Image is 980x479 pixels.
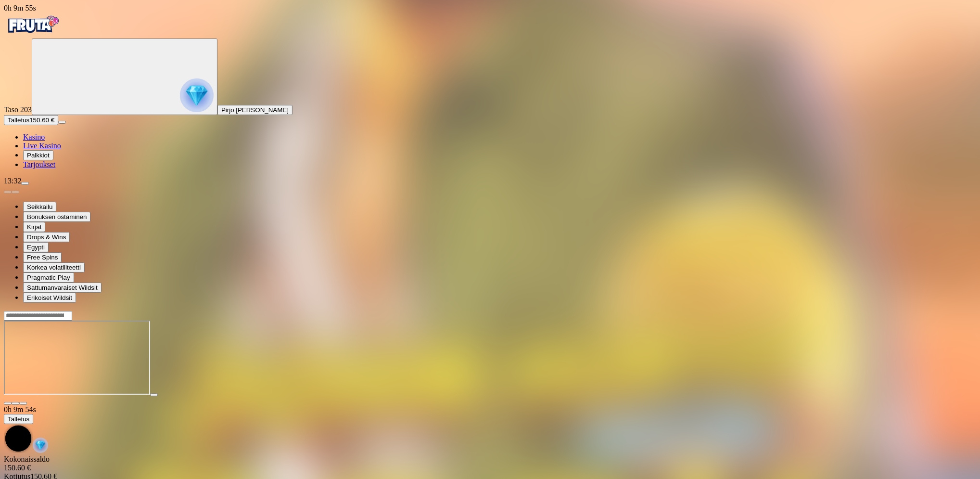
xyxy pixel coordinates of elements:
[27,213,87,220] span: Bonuksen ostaminen
[19,402,27,405] button: fullscreen icon
[27,203,52,210] span: Seikkailu
[12,402,19,405] button: chevron-down icon
[29,117,54,124] span: 150.60 €
[8,415,29,423] span: Talletus
[4,455,976,472] div: Kokonaissaldo
[33,438,48,453] img: reward-icon
[221,106,289,114] span: Pirjo [PERSON_NAME]
[23,212,90,222] button: Bonuksen ostaminen
[23,160,55,168] a: Tarjoukset
[217,105,293,115] button: Pirjo [PERSON_NAME]
[27,264,81,271] span: Korkea volatiliteetti
[23,262,85,272] button: Korkea volatiliteetti
[4,405,36,414] span: user session time
[23,202,56,212] button: Seikkailu
[27,152,50,159] span: Palkkiot
[27,284,98,291] span: Sattumanvaraiset Wildsit
[12,191,19,194] button: next slide
[23,242,49,252] button: Egypti
[32,39,217,115] button: reward progress
[23,222,45,232] button: Kirjat
[150,393,158,396] button: play icon
[27,254,58,261] span: Free Spins
[4,30,62,38] a: Fruta
[4,115,58,125] button: Talletusplus icon150.60 €
[23,232,70,242] button: Drops & Wins
[4,105,32,114] span: Taso 203
[23,142,61,150] a: Live Kasino
[23,133,45,141] a: Kasino
[27,233,66,241] span: Drops & Wins
[23,252,62,262] button: Free Spins
[4,464,976,472] div: 150.60 €
[4,133,976,169] nav: Main menu
[4,177,21,185] span: 13:32
[4,191,12,194] button: prev slide
[4,405,976,455] div: Game menu
[4,414,33,424] button: Talletus
[4,311,72,321] input: Search
[58,121,66,124] button: menu
[8,117,29,124] span: Talletus
[4,4,36,12] span: user session time
[23,293,76,303] button: Erikoiset Wildsit
[27,223,41,231] span: Kirjat
[23,283,102,293] button: Sattumanvaraiset Wildsit
[27,274,70,281] span: Pragmatic Play
[21,182,29,185] button: menu
[4,13,62,37] img: Fruta
[4,13,976,169] nav: Primary
[4,321,150,395] iframe: John Hunter and the Book of Tut
[4,402,12,405] button: close icon
[27,294,72,301] span: Erikoiset Wildsit
[27,244,45,251] span: Egypti
[180,78,214,112] img: reward progress
[23,272,74,283] button: Pragmatic Play
[23,150,53,160] button: Palkkiot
